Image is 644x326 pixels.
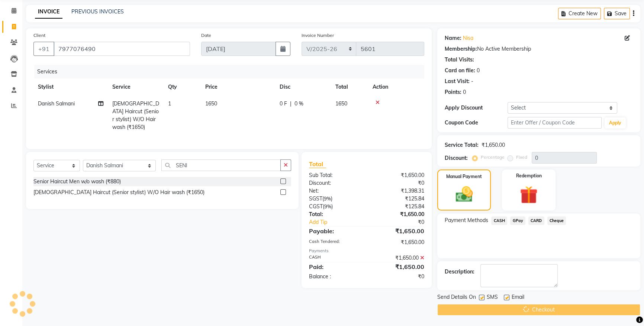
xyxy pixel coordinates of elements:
div: Coupon Code [445,119,508,127]
div: Payable: [303,227,367,235]
div: Net: [303,187,367,195]
div: Services [34,65,430,79]
span: [DEMOGRAPHIC_DATA] Haircut (Senior stylist) W/O Hair wash (₹1650) [112,100,159,130]
label: Manual Payment [446,173,482,180]
div: Discount: [303,179,367,187]
div: Sub Total: [303,171,367,179]
th: Action [368,79,424,95]
th: Qty [164,79,201,95]
div: ₹125.84 [367,203,430,211]
div: Senior Haircut Men w/o wash (₹880) [33,178,121,186]
input: Search by Name/Mobile/Email/Code [54,42,190,56]
div: ₹1,398.31 [367,187,430,195]
span: Total [309,160,326,168]
div: ₹1,650.00 [367,211,430,218]
a: Add Tip [303,218,377,226]
div: Balance : [303,273,367,281]
img: _gift.svg [514,184,543,206]
div: Name: [445,34,461,42]
span: 1 [168,100,171,107]
div: [DEMOGRAPHIC_DATA] Haircut (Senior stylist) W/O Hair wash (₹1650) [33,189,205,196]
div: ( ) [303,195,367,203]
th: Price [201,79,275,95]
img: _cash.svg [450,184,478,204]
div: Last Visit: [445,77,470,85]
div: ₹1,650.00 [367,171,430,179]
div: ₹125.84 [367,195,430,203]
label: Invoice Number [302,32,334,39]
span: Danish Salmani [38,100,75,107]
div: Discount: [445,154,468,162]
a: Nisa [463,34,473,42]
div: Cash Tendered: [303,238,367,246]
div: Points: [445,88,461,96]
label: Fixed [516,154,527,161]
span: CARD [528,216,544,225]
th: Service [108,79,164,95]
div: 0 [463,88,466,96]
button: +91 [33,42,54,56]
span: SMS [487,293,498,303]
div: Paid: [303,262,367,271]
span: GPay [510,216,525,225]
button: Create New [558,8,601,19]
div: 0 [477,67,480,75]
div: ₹1,650.00 [367,254,430,262]
span: 1650 [335,100,347,107]
span: Email [512,293,524,303]
span: 0 % [294,100,303,108]
div: Total Visits: [445,56,474,64]
span: 0 F [280,100,287,108]
label: Percentage [481,154,505,161]
div: ₹0 [367,273,430,281]
button: Save [604,8,630,19]
th: Total [331,79,368,95]
span: 9% [324,196,331,202]
label: Client [33,32,45,39]
span: CGST [309,203,323,210]
div: Apply Discount [445,104,508,112]
div: Card on file: [445,67,475,75]
div: ₹1,650.00 [367,238,430,246]
div: Total: [303,211,367,218]
a: INVOICE [35,5,62,19]
div: Service Total: [445,141,479,149]
label: Date [201,32,211,39]
label: Redemption [516,173,542,179]
input: Enter Offer / Coupon Code [508,117,602,129]
span: 1650 [205,100,217,107]
span: | [290,100,292,108]
div: - [471,77,473,85]
div: ₹0 [377,218,430,226]
a: PREVIOUS INVOICES [71,8,124,15]
div: ₹1,650.00 [367,227,430,235]
div: CASH [303,254,367,262]
th: Disc [275,79,331,95]
div: Membership: [445,45,477,53]
button: Apply [605,117,626,129]
div: No Active Membership [445,45,633,53]
span: 9% [324,203,331,209]
span: CASH [491,216,507,225]
input: Search or Scan [161,159,281,171]
span: Send Details On [437,293,476,303]
span: Cheque [547,216,566,225]
div: Description: [445,268,474,276]
div: ₹1,650.00 [367,262,430,271]
div: ₹1,650.00 [482,141,505,149]
span: Payment Methods [445,216,488,224]
div: ( ) [303,203,367,211]
div: ₹0 [367,179,430,187]
th: Stylist [33,79,108,95]
span: SGST [309,195,322,202]
div: Payments [309,248,425,254]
